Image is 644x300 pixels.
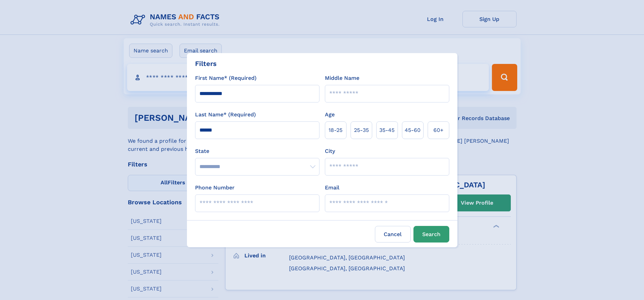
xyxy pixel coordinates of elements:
span: 45‑60 [405,126,421,134]
button: Search [413,226,449,243]
label: Cancel [375,226,411,243]
label: First Name* (Required) [195,74,257,82]
label: City [325,147,335,155]
div: Filters [195,59,217,69]
span: 25‑35 [354,126,369,134]
label: Phone Number [195,184,235,192]
label: Middle Name [325,74,359,82]
label: Email [325,184,339,192]
label: Last Name* (Required) [195,111,256,119]
label: State [195,147,319,155]
span: 18‑25 [329,126,342,134]
label: Age [325,111,335,119]
span: 35‑45 [379,126,395,134]
span: 60+ [433,126,444,134]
